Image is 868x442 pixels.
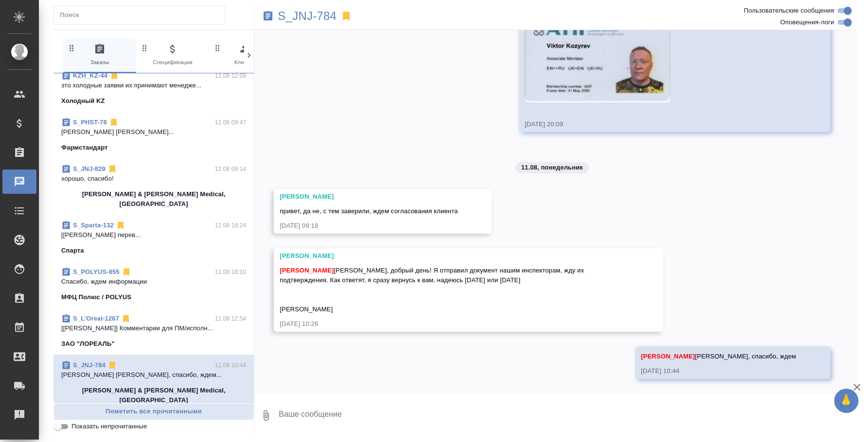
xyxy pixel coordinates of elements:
[61,246,84,255] p: Спарта
[280,267,586,313] span: [PERSON_NAME], добрый день! Я отправил документ нашим инспекторам, жду их подтверждения. Как отве...
[140,43,205,67] span: Спецификации
[280,192,458,202] div: [PERSON_NAME]
[280,207,458,215] span: привет, да не, с тем заверили, ждем согласования клиента
[122,267,131,277] svg: Отписаться
[61,81,246,90] p: это холодные заявки их принимают менедже...
[61,386,246,405] p: [PERSON_NAME] & [PERSON_NAME] Medical, [GEOGRAPHIC_DATA]
[53,355,254,411] div: S_JNJ-78411.08 10:44[PERSON_NAME] [PERSON_NAME], спасибо, ждем...[PERSON_NAME] & [PERSON_NAME] Me...
[73,165,106,172] a: S_JNJ-829
[280,267,334,274] span: [PERSON_NAME]
[73,361,106,369] a: S_JNJ-784
[109,71,119,81] svg: Отписаться
[53,158,254,215] div: S_JNJ-82912.08 09:14хорошо, спасибо![PERSON_NAME] & [PERSON_NAME] Medical, [GEOGRAPHIC_DATA]
[53,65,254,112] div: KZH_KZ-4412.08 12:09это холодные заявки их принимают менедже...Холодный KZ
[73,315,119,322] a: S_L’Oreal-1267
[641,366,796,376] div: [DATE] 10:44
[280,221,458,231] div: [DATE] 09:18
[59,406,248,417] span: Пометить все прочитанными
[107,360,117,370] svg: Отписаться
[215,71,247,81] p: 12.08 12:09
[53,261,254,308] div: S_POLYUS-85511.08 18:10Спасибо, ждем информацииМФЦ Полюс / POLYUS
[73,268,120,275] a: S_POLYUS-855
[53,403,254,420] button: Пометить все прочитанными
[641,353,695,360] span: [PERSON_NAME]
[278,11,337,21] a: S_JNJ-784
[525,119,796,129] div: [DATE] 20:09
[641,353,796,360] span: [PERSON_NAME], спасибо, ждем
[61,174,246,184] p: хорошо, спасибо!
[73,72,107,79] a: KZH_KZ-44
[780,17,834,27] span: Оповещения-логи
[53,215,254,261] div: S_Sparta-13211.08 18:24[[PERSON_NAME] перев...Спарта
[60,8,225,22] input: Поиск
[61,230,246,240] p: [[PERSON_NAME] перев...
[838,391,854,411] span: 🙏
[215,314,247,323] p: 11.08 12:54
[61,127,246,137] p: [PERSON_NAME] [PERSON_NAME]...
[67,43,76,52] svg: Зажми и перетащи, чтобы поменять порядок вкладок
[61,323,246,333] p: [[PERSON_NAME]] Комментарии для ПМ/исполн...
[61,143,108,153] p: Фармстандарт
[525,9,671,103] img: WhatsApp Image 2025-08-08 at 19.45.55 (1).jpeg
[61,339,115,349] p: ЗАО "ЛОРЕАЛЬ"
[109,118,119,127] svg: Отписаться
[73,221,114,229] a: S_Sparta-132
[61,370,246,380] p: [PERSON_NAME] [PERSON_NAME], спасибо, ждем...
[121,314,131,323] svg: Отписаться
[61,189,246,209] p: [PERSON_NAME] & [PERSON_NAME] Medical, [GEOGRAPHIC_DATA]
[215,360,247,370] p: 11.08 10:44
[280,251,629,261] div: [PERSON_NAME]
[73,119,107,126] a: S_PHST-78
[215,221,247,230] p: 11.08 18:24
[215,267,247,277] p: 11.08 18:10
[116,221,125,230] svg: Отписаться
[61,277,246,287] p: Спасибо, ждем информации
[215,118,247,127] p: 12.08 09:47
[61,96,105,106] p: Холодный KZ
[107,164,117,174] svg: Отписаться
[53,112,254,158] div: S_PHST-7812.08 09:47[PERSON_NAME] [PERSON_NAME]...Фармстандарт
[71,422,147,431] span: Показать непрочитанные
[521,163,583,172] p: 11.08, понедельник
[213,43,222,52] svg: Зажми и перетащи, чтобы поменять порядок вкладок
[215,164,247,174] p: 12.08 09:14
[834,389,858,413] button: 🙏
[67,43,132,67] span: Заказы
[53,308,254,355] div: S_L’Oreal-126711.08 12:54[[PERSON_NAME]] Комментарии для ПМ/исполн...ЗАО "ЛОРЕАЛЬ"
[61,292,131,302] p: МФЦ Полюс / POLYUS
[280,319,629,329] div: [DATE] 10:26
[213,43,278,67] span: Клиенты
[744,6,834,16] span: Пользовательские сообщения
